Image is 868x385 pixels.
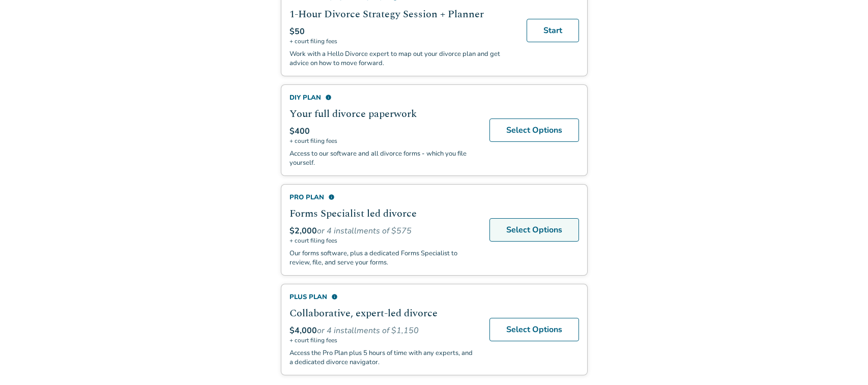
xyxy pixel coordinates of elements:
span: $50 [290,26,305,37]
a: Select Options [489,318,579,341]
div: or 4 installments of $575 [290,225,477,236]
div: Plus Plan [290,292,477,302]
span: info [331,293,338,300]
span: $400 [290,126,310,137]
iframe: Chat Widget [817,336,868,385]
div: or 4 installments of $1,150 [290,325,477,336]
span: $2,000 [290,225,317,236]
span: + court filing fees [290,236,477,245]
span: + court filing fees [290,137,477,145]
p: Access to our software and all divorce forms - which you file yourself. [290,149,477,167]
a: Select Options [489,218,579,242]
p: Access the Pro Plan plus 5 hours of time with any experts, and a dedicated divorce navigator. [290,348,477,367]
div: Pro Plan [290,193,477,202]
h2: Collaborative, expert-led divorce [290,306,477,321]
div: DIY Plan [290,93,477,102]
h2: Forms Specialist led divorce [290,206,477,221]
h2: 1-Hour Divorce Strategy Session + Planner [290,7,514,22]
span: $4,000 [290,325,317,336]
a: Select Options [489,119,579,142]
p: Our forms software, plus a dedicated Forms Specialist to review, file, and serve your forms. [290,249,477,267]
span: + court filing fees [290,336,477,344]
h2: Your full divorce paperwork [290,106,477,122]
p: Work with a Hello Divorce expert to map out your divorce plan and get advice on how to move forward. [290,49,514,68]
span: info [328,194,335,200]
a: Start [527,19,579,42]
span: + court filing fees [290,37,514,45]
span: info [325,94,332,101]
